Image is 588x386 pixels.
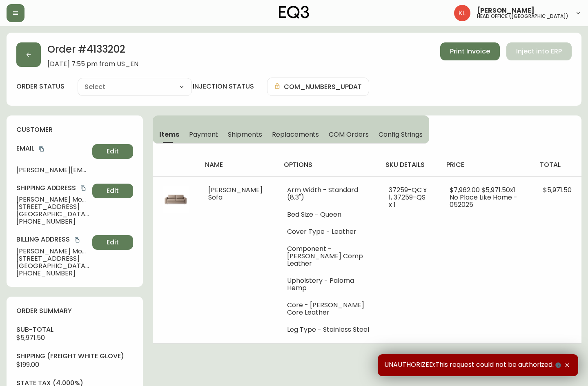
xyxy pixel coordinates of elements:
[16,306,133,315] h4: order summary
[450,193,517,209] span: No Place Like Home - 052025
[272,130,319,139] span: Replacements
[16,211,89,218] span: [GEOGRAPHIC_DATA] , NY , 11215 , US
[540,160,575,169] h4: total
[107,147,119,156] span: Edit
[385,160,433,169] h4: sku details
[287,211,369,218] li: Bed Size - Queen
[16,255,89,262] span: [STREET_ADDRESS]
[287,302,369,316] li: Core - [PERSON_NAME] Core Leather
[205,160,271,169] h4: name
[287,186,369,201] li: Arm Width - Standard (8.3")
[16,333,45,342] span: $5,971.50
[16,203,89,211] span: [STREET_ADDRESS]
[16,196,89,203] span: [PERSON_NAME] Monaghan
[16,82,65,91] label: order status
[16,125,133,134] h4: customer
[279,6,309,19] img: logo
[92,144,133,159] button: Edit
[477,7,535,14] span: [PERSON_NAME]
[454,5,470,21] img: 2c0c8aa7421344cf0398c7f872b772b5
[47,42,138,60] h2: Order # 4133202
[107,238,119,247] span: Edit
[389,185,427,209] span: 37259-QC x 1, 37259-QS x 1
[193,82,254,91] h4: injection status
[159,130,179,139] span: Items
[284,160,372,169] h4: options
[16,270,89,277] span: [PHONE_NUMBER]
[16,325,133,334] h4: sub-total
[16,360,39,369] span: $199.00
[79,184,87,192] button: copy
[287,245,369,267] li: Component - [PERSON_NAME] Comp Leather
[287,277,369,292] li: Upholstery - Paloma Hemp
[47,60,138,68] span: [DATE] 7:55 pm from US_EN
[228,130,262,139] span: Shipments
[440,42,500,60] button: Print Invoice
[16,248,89,255] span: [PERSON_NAME] Monaghan
[16,144,89,153] h4: Email
[16,184,89,193] h4: Shipping Address
[92,184,133,198] button: Edit
[16,218,89,225] span: [PHONE_NUMBER]
[16,352,133,361] h4: Shipping ( Freight White Glove )
[16,262,89,270] span: [GEOGRAPHIC_DATA] , NY , 11215 , US
[450,47,490,56] span: Print Invoice
[287,228,369,235] li: Cover Type - Leather
[189,130,218,139] span: Payment
[208,185,263,202] span: [PERSON_NAME] Sofa
[73,236,81,244] button: copy
[450,185,480,195] span: $7,962.00
[163,186,189,213] img: 3490a717-8711-41a0-8926-bca27dc1cdb0.jpg
[107,186,119,195] span: Edit
[38,145,46,153] button: copy
[329,130,369,139] span: COM Orders
[384,361,563,370] span: UNAUTHORIZED:This request could not be authorized.
[287,326,369,333] li: Leg Type - Stainless Steel
[92,235,133,250] button: Edit
[379,130,423,139] span: Config Strings
[16,166,89,174] span: [PERSON_NAME][EMAIL_ADDRESS][PERSON_NAME][DOMAIN_NAME]
[446,160,527,169] h4: price
[16,235,89,244] h4: Billing Address
[481,185,515,195] span: $5,971.50 x 1
[477,14,568,19] h5: head office ([GEOGRAPHIC_DATA])
[543,185,572,195] span: $5,971.50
